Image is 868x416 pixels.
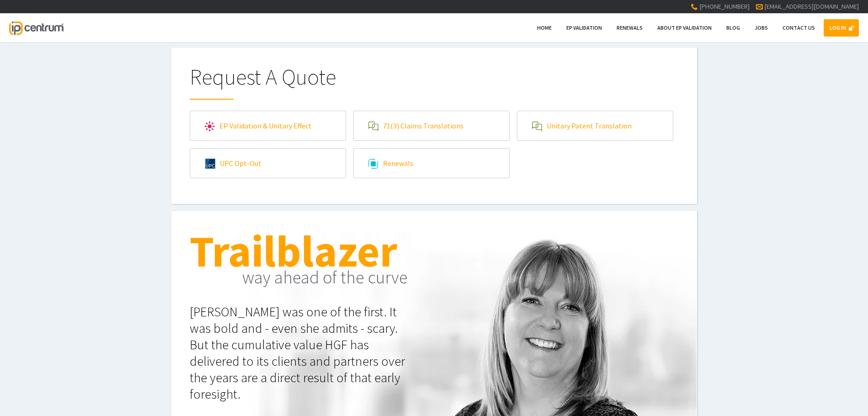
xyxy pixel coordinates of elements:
a: EP Validation [560,19,608,37]
a: LOG IN [824,19,859,37]
span: EP Validation [566,24,602,31]
span: About EP Validation [657,24,712,31]
a: 71(3) Claims Translations [354,111,509,140]
img: upc.svg [205,159,215,169]
span: Jobs [755,24,768,31]
span: Home [537,24,552,31]
a: [EMAIL_ADDRESS][DOMAIN_NAME] [764,2,859,11]
a: EP Validation & Unitary Effect [190,111,346,140]
span: Blog [726,24,740,31]
span: Contact Us [783,24,815,31]
a: Unitary Patent Translation [517,111,673,140]
a: Contact Us [777,19,821,37]
a: Home [531,19,558,37]
a: Renewals [611,19,649,37]
a: Jobs [749,19,774,37]
h1: Request A Quote [190,66,679,100]
a: Renewals [354,149,509,178]
span: Renewals [617,24,643,31]
a: About EP Validation [651,19,718,37]
a: Blog [720,19,746,37]
span: [PHONE_NUMBER] [699,2,750,11]
a: UPC Opt-Out [190,149,346,178]
a: IP Centrum [9,13,63,42]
